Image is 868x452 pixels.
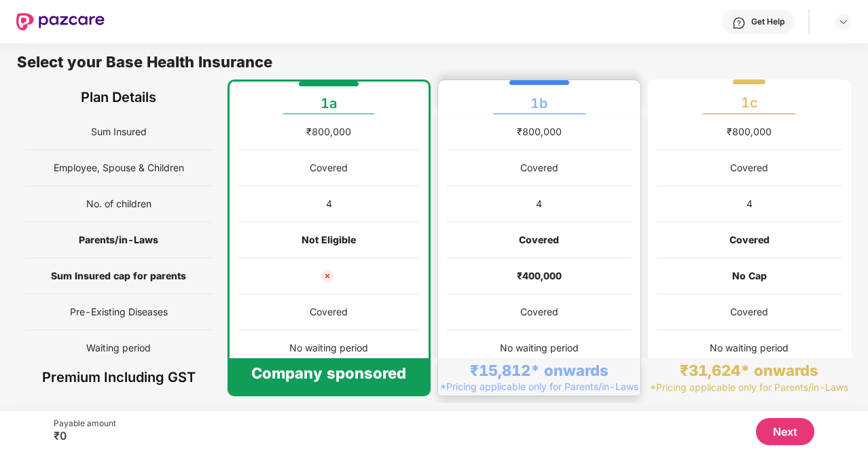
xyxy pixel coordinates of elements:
div: 1a [321,84,337,111]
div: Covered [519,232,559,247]
div: ₹31,624* onwards [680,361,818,380]
div: No waiting period [710,341,789,355]
div: ₹400,000 [517,268,562,283]
div: Get Help [751,16,784,27]
div: 4 [746,196,753,211]
span: Employee, Spouse & Children [54,155,184,181]
img: svg+xml;base64,PHN2ZyBpZD0iRHJvcGRvd24tMzJ4MzIiIHhtbG5zPSJodHRwOi8vd3d3LnczLm9yZy8yMDAwL3N2ZyIgd2... [838,16,849,27]
div: Covered [520,305,558,319]
div: No waiting period [500,341,579,355]
div: ₹800,000 [517,124,562,139]
img: New Pazcare Logo [16,13,105,31]
div: No waiting period [289,341,368,355]
div: Premium Including GST [26,358,212,396]
span: Waiting period [86,335,151,361]
div: Covered [730,305,768,319]
span: Sum Insured cap for parents [51,263,186,289]
div: ₹0 [54,429,116,442]
div: Covered [310,305,348,319]
div: ₹800,000 [306,124,351,139]
div: 1b [530,84,547,111]
span: No. of children [86,191,151,217]
div: No Cap [732,268,767,283]
div: Not Eligible [302,232,356,247]
div: Covered [729,232,770,247]
div: *Pricing applicable only for Parents/in-Laws [440,380,638,393]
button: Next [756,418,814,445]
div: 4 [326,196,332,211]
div: Payable amount [54,418,116,429]
div: *Pricing applicable only for Parents/in-Laws [650,381,848,394]
div: Covered [310,160,348,175]
img: not_cover_cross.svg [319,268,336,284]
div: ₹800,000 [727,124,772,139]
span: Sum Insured [91,119,147,145]
div: Covered [520,160,558,175]
div: Company sponsored [251,364,406,383]
div: ₹15,812* onwards [470,361,609,380]
div: Covered [730,160,768,175]
img: svg+xml;base64,PHN2ZyBpZD0iSGVscC0zMngzMiIgeG1sbnM9Imh0dHA6Ly93d3cudzMub3JnLzIwMDAvc3ZnIiB3aWR0aD... [732,16,746,30]
span: Pre-Existing Diseases [70,299,168,325]
div: 4 [536,196,542,211]
div: Select your Base Health Insurance [17,52,851,80]
span: Parents/in-Laws [79,227,158,253]
div: Plan Details [26,80,212,114]
div: 1c [741,84,758,111]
